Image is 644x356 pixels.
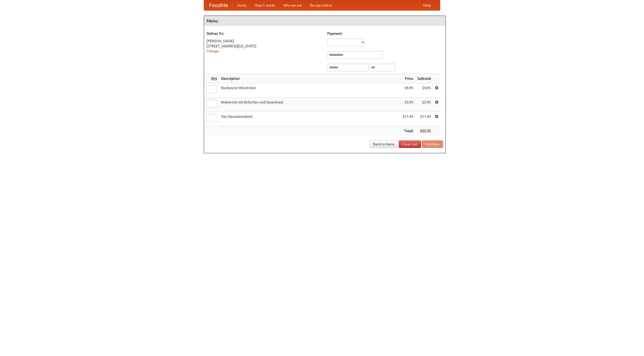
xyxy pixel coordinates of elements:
[204,74,219,83] th: Qty
[251,0,279,10] a: How it works
[219,98,400,112] td: Bratwurst mit Brötchen und Sauerkraut
[327,31,443,36] h5: Payment:
[419,0,435,10] a: Help
[422,140,443,148] button: Purchase
[400,74,415,83] th: Price
[204,0,233,10] a: FoodMe
[207,31,322,36] h5: Deliver To:
[219,112,400,126] td: Das Hausmannskost
[415,98,433,112] td: $5.95
[207,49,219,53] a: Change
[204,16,446,26] h4: Menu
[370,140,398,148] a: Back to Menu
[399,140,421,148] a: Clear Cart
[415,112,433,126] td: $11.45
[415,126,433,136] th: $22.35
[415,83,433,98] td: $4.95
[279,0,306,10] a: Who we are
[415,74,433,83] th: Subtotal
[400,112,415,126] td: $11.45
[207,38,322,44] div: [PERSON_NAME]
[400,98,415,112] td: $5.95
[207,44,322,49] div: [STREET_ADDRESS][US_STATE]
[219,83,400,98] td: Bockwurst Würstchen
[233,0,251,10] a: Home
[400,126,415,136] th: Total:
[400,83,415,98] td: $4.95
[219,74,400,83] th: Description
[306,0,336,10] a: Recipe videos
